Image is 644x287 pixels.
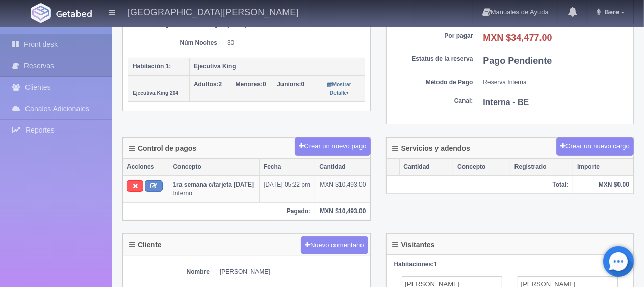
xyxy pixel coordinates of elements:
th: Concepto [169,159,259,176]
div: 1 [394,260,626,269]
b: Habitación 1: [133,63,171,70]
button: Nuevo comentario [301,236,368,255]
th: Cantidad [315,159,370,176]
th: Importe [573,159,633,176]
th: MXN $0.00 [573,176,633,194]
th: Concepto [453,159,510,176]
dt: Núm Noches [136,39,217,47]
h4: Cliente [129,241,162,249]
span: Bere [602,8,619,16]
th: Cantidad [399,159,453,176]
dt: Canal: [392,97,473,106]
strong: Menores: [236,81,263,88]
dt: Método de Pago [392,78,473,87]
dt: Nombre [128,268,210,276]
span: 0 [277,81,304,88]
dt: Por pagar [392,32,473,40]
img: Getabed [31,3,51,23]
h4: [GEOGRAPHIC_DATA][PERSON_NAME] [127,5,298,18]
span: 0 [236,81,266,88]
td: [DATE] 05:22 pm [259,176,315,202]
b: MXN $34,477.00 [483,33,552,43]
span: 2 [194,81,222,88]
th: Total: [387,176,573,194]
small: Ejecutiva King 204 [133,90,178,96]
th: Fecha [259,159,315,176]
button: Crear un nuevo pago [295,137,370,156]
td: Interno [169,176,259,202]
b: 1ra semana c/tarjeta [DATE] [173,181,254,188]
b: Pago Pendiente [483,56,552,66]
th: Ejecutiva King [190,58,365,75]
strong: Juniors: [277,81,301,88]
h4: Servicios y adendos [393,145,470,152]
dd: 30 [227,39,357,47]
dt: Estatus de la reserva [392,55,473,63]
th: Registrado [510,159,573,176]
strong: Adultos: [194,81,219,88]
img: Getabed [56,10,92,17]
td: MXN $10,493.00 [315,176,370,202]
th: MXN $10,493.00 [315,202,370,220]
strong: Habitaciones: [394,260,434,268]
h4: Control de pagos [129,145,196,152]
dd: [PERSON_NAME] [220,268,365,276]
th: Acciones [123,159,169,176]
h4: Visitantes [393,241,435,249]
button: Crear un nuevo cargo [556,137,634,156]
a: Mostrar Detalle [328,81,351,96]
b: Interna - BE [483,98,529,107]
th: Pagado: [123,202,315,220]
dd: Reserva Interna [483,78,629,87]
small: Mostrar Detalle [328,82,351,96]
